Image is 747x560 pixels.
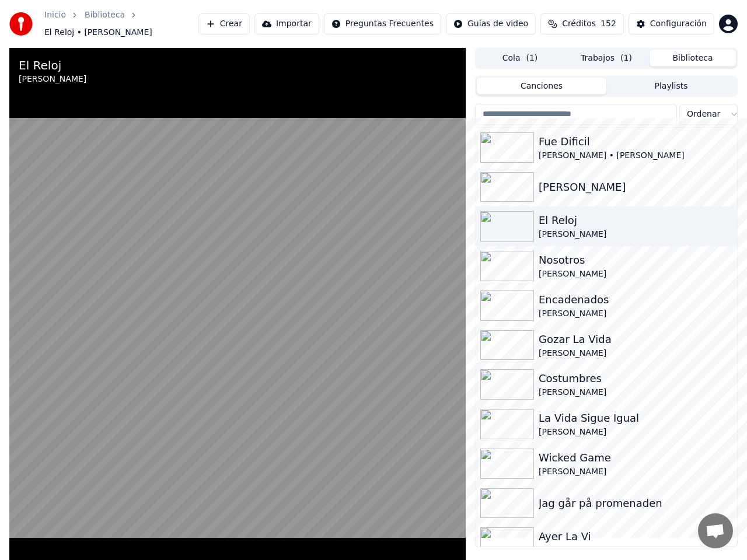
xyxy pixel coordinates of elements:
button: Importar [254,13,319,34]
div: La Vida Sigue Igual [539,410,732,426]
img: youka [9,12,33,36]
div: [PERSON_NAME] [539,308,732,320]
div: Wicked Game [539,450,732,466]
div: Configuración [650,18,707,30]
span: 152 [601,18,616,30]
button: Cola [477,50,563,66]
span: El Reloj • [PERSON_NAME] [44,27,152,38]
div: [PERSON_NAME] [539,387,732,398]
button: Guías de video [446,13,536,34]
button: Canciones [477,78,606,94]
button: Playlists [606,78,736,94]
div: [PERSON_NAME] • [PERSON_NAME] [539,150,732,162]
button: Biblioteca [650,50,736,66]
div: [PERSON_NAME] [19,73,86,85]
div: El Reloj [539,212,732,229]
div: [PERSON_NAME] [539,426,732,438]
div: [PERSON_NAME] [539,179,732,195]
nav: breadcrumb [44,9,198,38]
button: Preguntas Frecuentes [324,13,441,34]
div: Costumbres [539,370,732,387]
div: Öppna chatt [698,513,733,548]
a: Inicio [44,9,66,21]
div: [PERSON_NAME] [539,466,732,478]
button: Configuración [629,13,714,34]
span: ( 1 ) [526,52,537,64]
div: Fue Dificil [539,134,732,150]
div: Ayer La Vi [539,528,732,545]
button: Créditos152 [540,13,624,34]
div: Los rambler [539,545,732,556]
div: [PERSON_NAME] [539,348,732,359]
span: Créditos [562,18,596,30]
span: ( 1 ) [620,52,632,64]
div: Encadenados [539,292,732,308]
div: [PERSON_NAME] [539,268,732,280]
div: Gozar La Vida [539,331,732,348]
span: Ordenar [687,108,720,120]
div: Jag går på promenaden [539,495,732,512]
button: Trabajos [563,50,650,66]
a: Biblioteca [85,9,125,21]
div: [PERSON_NAME] [539,229,732,240]
div: Nosotros [539,252,732,268]
button: Crear [198,13,250,34]
div: El Reloj [19,57,86,73]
